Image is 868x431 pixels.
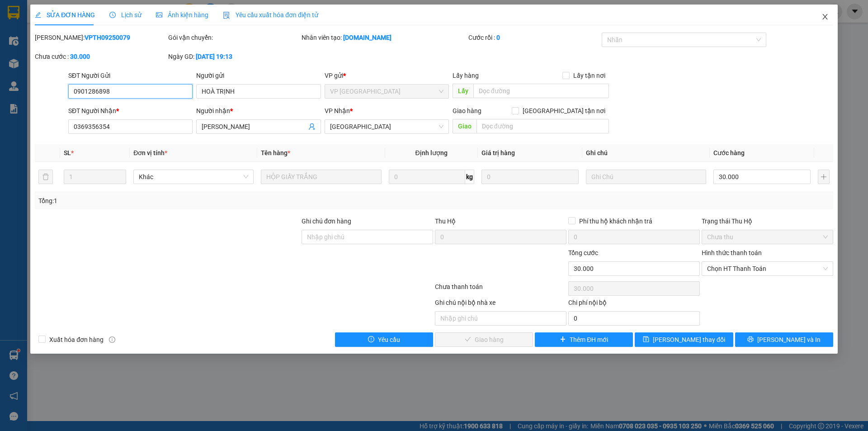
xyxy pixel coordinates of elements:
[465,170,474,184] span: kg
[435,218,456,225] span: Thu Hộ
[476,119,609,133] input: Dọc đường
[568,249,598,256] span: Tổng cước
[156,11,208,19] span: Ảnh kiện hàng
[168,33,300,43] div: Gói vận chuyển:
[453,119,476,133] span: Giao
[343,34,392,41] b: [DOMAIN_NAME]
[196,106,321,116] div: Người nhận
[570,71,609,81] span: Lấy tận nơi
[168,52,300,62] div: Ngày GD:
[735,332,833,347] button: printer[PERSON_NAME] và In
[586,170,706,184] input: Ghi Chú
[560,336,566,343] span: plus
[519,106,609,116] span: [GEOGRAPHIC_DATA] tận nơi
[302,33,467,43] div: Nhân viên tạo:
[435,332,533,347] button: checkGiao hàng
[812,5,838,30] button: Close
[85,34,130,41] b: VPTH09250079
[70,53,90,60] b: 30.000
[434,282,567,298] div: Chưa thanh toán
[223,11,318,19] span: Yêu cầu xuất hóa đơn điện tử
[35,33,166,43] div: [PERSON_NAME]:
[481,170,579,184] input: 0
[68,106,193,116] div: SĐT Người Nhận
[64,149,71,156] span: SL
[702,216,833,226] div: Trạng thái Thu Hộ
[109,11,142,19] span: Lịch sử
[453,107,481,114] span: Giao hàng
[747,336,754,343] span: printer
[38,196,335,206] div: Tổng: 1
[582,144,710,162] th: Ghi chú
[68,71,193,81] div: SĐT Người Gửi
[415,149,448,156] span: Định lượng
[570,335,608,345] span: Thêm ĐH mới
[330,85,443,98] span: VP Tuy Hòa
[643,336,649,343] span: save
[707,230,828,244] span: Chưa thu
[261,149,290,156] span: Tên hàng
[707,262,828,275] span: Chọn HT Thanh Toán
[453,84,473,98] span: Lấy
[308,123,316,130] span: user-add
[156,12,162,18] span: picture
[46,335,107,345] span: Xuất hóa đơn hàng
[453,72,479,79] span: Lấy hàng
[38,170,53,184] button: delete
[133,149,167,156] span: Đơn vị tính
[261,170,381,184] input: VD: Bàn, Ghế
[713,149,745,156] span: Cước hàng
[435,311,566,326] input: Nhập ghi chú
[481,149,515,156] span: Giá trị hàng
[821,13,829,20] span: close
[330,120,443,133] span: Nha Trang
[757,335,821,345] span: [PERSON_NAME] và In
[535,332,633,347] button: plusThêm ĐH mới
[325,71,449,81] div: VP gửi
[302,218,351,225] label: Ghi chú đơn hàng
[196,53,232,60] b: [DATE] 19:13
[435,298,566,311] div: Ghi chú nội bộ nhà xe
[653,335,725,345] span: [PERSON_NAME] thay đổi
[35,12,41,18] span: edit
[378,335,400,345] span: Yêu cầu
[335,332,433,347] button: exclamation-circleYêu cầu
[635,332,733,347] button: save[PERSON_NAME] thay đổi
[109,336,115,343] span: info-circle
[702,249,762,256] label: Hình thức thanh toán
[35,52,166,62] div: Chưa cước :
[196,71,321,81] div: Người gửi
[496,34,500,41] b: 0
[223,12,230,19] img: icon
[568,298,700,311] div: Chi phí nội bộ
[576,216,656,226] span: Phí thu hộ khách nhận trả
[139,170,248,184] span: Khác
[473,84,609,98] input: Dọc đường
[35,11,95,19] span: SỬA ĐƠN HÀNG
[302,230,433,244] input: Ghi chú đơn hàng
[325,107,350,114] span: VP Nhận
[368,336,374,343] span: exclamation-circle
[109,12,116,18] span: clock-circle
[818,170,830,184] button: plus
[468,33,600,43] div: Cước rồi :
